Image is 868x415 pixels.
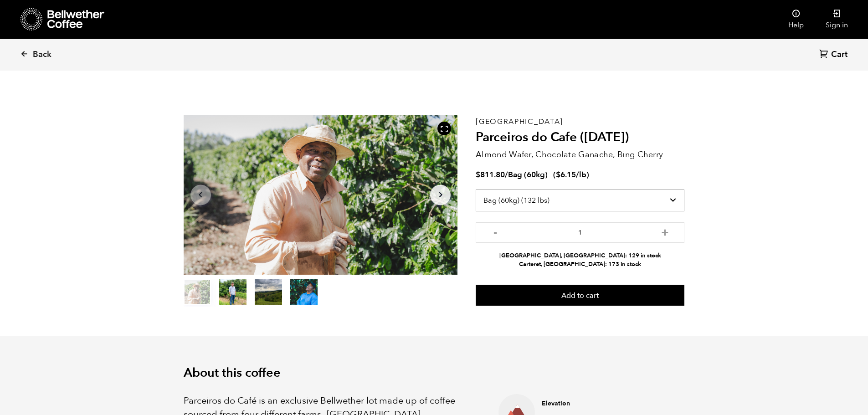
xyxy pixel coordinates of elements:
h2: Parceiros do Cafe ([DATE]) [476,130,684,145]
span: /lb [576,169,586,180]
bdi: 811.80 [476,169,505,180]
li: [GEOGRAPHIC_DATA], [GEOGRAPHIC_DATA]: 129 in stock [476,251,684,260]
h4: Elevation [542,399,670,408]
span: Cart [831,49,847,60]
span: ( ) [553,169,589,180]
span: $ [476,169,480,180]
span: $ [556,169,560,180]
span: / [505,169,508,180]
h2: About this coffee [184,366,685,380]
li: Carteret, [GEOGRAPHIC_DATA]: 173 in stock [476,260,684,269]
p: Almond Wafer, Chocolate Ganache, Bing Cherry [476,149,684,161]
bdi: 6.15 [556,169,576,180]
button: Add to cart [476,285,684,306]
button: + [659,227,671,236]
button: - [489,227,501,236]
a: Cart [819,49,850,61]
span: Bag (60kg) [508,169,548,180]
span: Back [33,49,51,60]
